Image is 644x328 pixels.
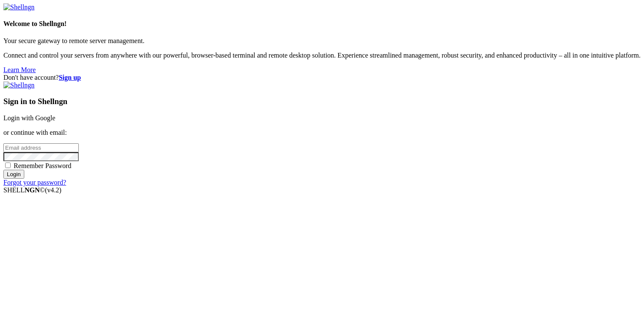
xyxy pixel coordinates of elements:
[3,129,641,136] p: or continue with email:
[45,186,62,194] span: 4.2.0
[3,37,641,45] p: Your secure gateway to remote server management.
[3,66,36,73] a: Learn More
[3,186,61,194] span: SHELL ©
[3,170,24,179] input: Login
[3,97,641,106] h3: Sign in to Shellngn
[3,143,79,152] input: Email address
[3,20,641,28] h4: Welcome to Shellngn!
[14,162,72,169] span: Remember Password
[5,163,11,168] input: Remember Password
[3,114,55,122] a: Login with Google
[3,52,641,59] p: Connect and control your servers from anywhere with our powerful, browser-based terminal and remo...
[25,186,40,194] b: NGN
[3,74,641,81] div: Don't have account?
[59,74,81,81] a: Sign up
[3,81,34,89] img: Shellngn
[3,3,34,11] img: Shellngn
[3,179,66,186] a: Forgot your password?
